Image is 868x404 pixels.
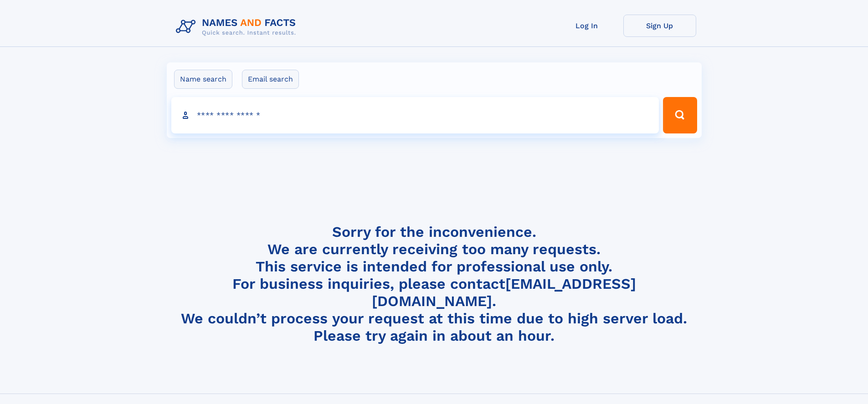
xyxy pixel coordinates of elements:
[550,15,623,37] a: Log In
[172,223,696,345] h4: Sorry for the inconvenience. We are currently receiving too many requests. This service is intend...
[663,97,697,133] button: Search Button
[174,70,232,89] label: Name search
[171,97,659,133] input: search input
[242,70,299,89] label: Email search
[172,15,303,39] img: Logo Names and Facts
[623,15,696,37] a: Sign Up
[372,275,636,310] a: [EMAIL_ADDRESS][DOMAIN_NAME]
